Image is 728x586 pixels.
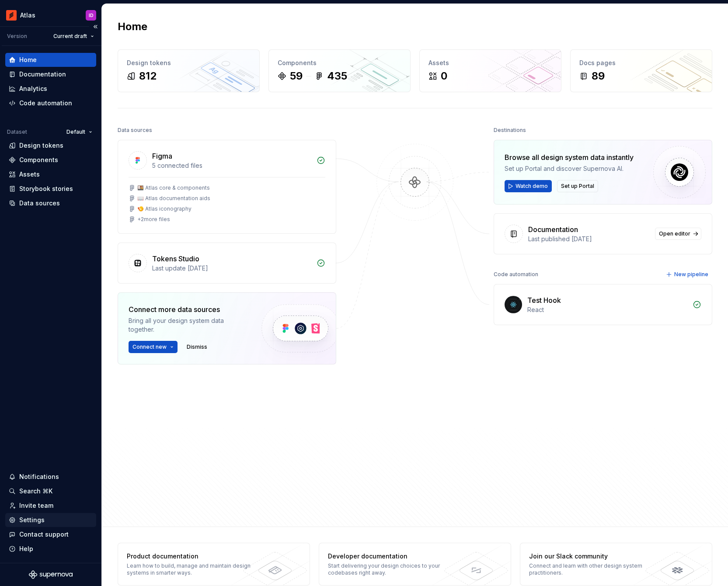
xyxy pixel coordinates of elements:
a: Design tokens812 [118,49,260,92]
a: Components59435 [268,49,411,92]
button: Notifications [5,470,96,484]
a: Data sources [5,196,96,210]
div: Data sources [19,199,60,208]
div: Product documentation [127,552,253,561]
div: Data sources [118,124,152,136]
div: Start delivering your design choices to your codebases right away. [328,562,454,576]
div: Design tokens [127,59,251,67]
button: Default [63,126,96,138]
div: Storybook stories [19,184,73,193]
div: Help [19,544,33,553]
div: Learn how to build, manage and maintain design systems in smarter ways. [127,562,253,576]
div: Assets [428,59,552,67]
svg: Supernova Logo [29,570,73,579]
div: Dataset [7,128,27,135]
div: Last published [DATE] [528,235,650,243]
div: Code automation [494,268,538,281]
a: Code automation [5,96,96,110]
a: Assets [5,167,96,181]
div: Connect and learn with other design system practitioners. [529,562,655,576]
div: Version [7,33,27,40]
div: Test Hook [527,295,561,305]
div: Figma [152,151,172,161]
div: Destinations [494,124,526,136]
span: Default [66,128,85,135]
button: Collapse sidebar [89,21,101,33]
div: Documentation [528,224,578,235]
div: Components [278,59,401,67]
div: Code automation [19,99,72,107]
a: Docs pages89 [570,49,712,92]
button: Connect new [129,341,178,353]
a: Developer documentationStart delivering your design choices to your codebases right away. [319,543,511,586]
div: + 2 more files [137,216,170,223]
a: Settings [5,513,96,527]
div: React [527,305,687,314]
div: Notifications [19,472,59,481]
div: 🍱 Atlas core & components [137,184,210,191]
a: Open editor [655,228,701,240]
div: 435 [327,69,347,83]
button: Set up Portal [557,180,598,192]
a: Assets0 [419,49,561,92]
div: Settings [19,516,45,524]
img: 102f71e4-5f95-4b3f-aebe-9cae3cf15d45.png [6,10,17,21]
button: Watch demo [505,180,552,192]
div: 812 [139,69,157,83]
div: Contact support [19,530,69,539]
span: New pipeline [674,271,708,278]
h2: Home [118,20,147,34]
button: Help [5,542,96,556]
button: Search ⌘K [5,484,96,498]
a: Join our Slack communityConnect and learn with other design system practitioners. [520,543,712,586]
div: Connect more data sources [129,304,247,315]
div: Join our Slack community [529,552,655,561]
div: ID [89,12,94,19]
a: Components [5,153,96,167]
div: Tokens Studio [152,253,199,264]
div: Documentation [19,70,66,79]
span: Current draft [53,33,87,40]
a: Product documentationLearn how to build, manage and maintain design systems in smarter ways. [118,543,310,586]
div: Browse all design system data instantly [505,152,634,163]
div: 59 [290,69,303,83]
div: 📖 Atlas documentation aids [137,195,210,202]
button: Contact support [5,527,96,541]
div: Design tokens [19,141,63,150]
div: Bring all your design system data together. [129,316,247,334]
span: Watch demo [516,183,548,190]
div: Home [19,55,37,64]
div: Assets [19,170,40,179]
div: Last update [DATE] [152,264,311,273]
a: Home [5,53,96,67]
a: Analytics [5,82,96,96]
div: 🍤 Atlas iconography [137,205,192,212]
button: Current draft [49,30,98,42]
div: 89 [592,69,605,83]
button: New pipeline [663,268,712,281]
a: Documentation [5,67,96,81]
button: AtlasID [2,6,100,24]
a: Design tokens [5,139,96,153]
div: 5 connected files [152,161,311,170]
a: Storybook stories [5,182,96,196]
div: 0 [441,69,447,83]
a: Invite team [5,499,96,513]
div: Developer documentation [328,552,454,561]
div: Components [19,156,58,164]
span: Connect new [132,343,167,350]
span: Dismiss [187,343,207,350]
a: Tokens StudioLast update [DATE] [118,243,336,284]
div: Atlas [20,11,35,20]
a: Figma5 connected files🍱 Atlas core & components📖 Atlas documentation aids🍤 Atlas iconography+2mor... [118,140,336,234]
div: Docs pages [579,59,703,67]
div: Analytics [19,84,47,93]
div: Set up Portal and discover Supernova AI. [505,164,634,173]
button: Dismiss [183,341,211,353]
div: Search ⌘K [19,487,52,496]
div: Invite team [19,501,53,510]
span: Open editor [659,230,690,237]
span: Set up Portal [561,183,594,190]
